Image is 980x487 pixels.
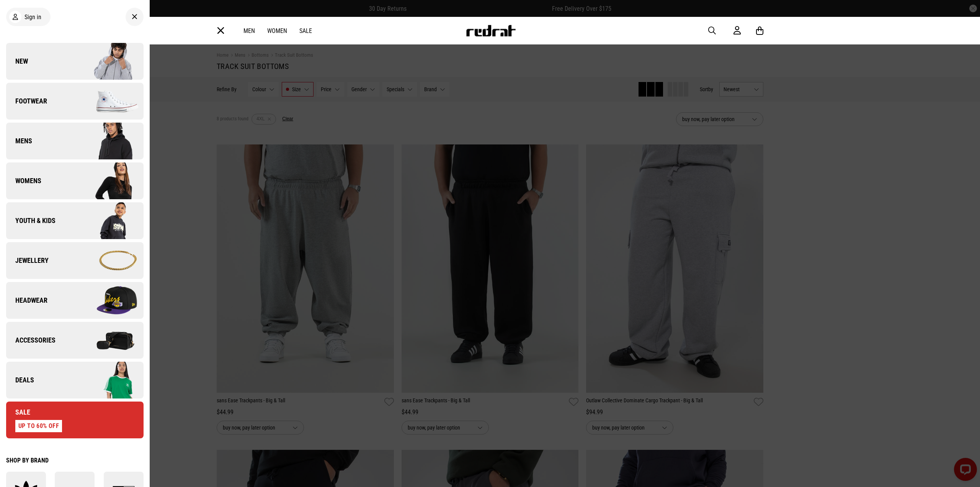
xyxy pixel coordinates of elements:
[6,256,49,265] span: Jewellery
[75,202,143,240] img: Company
[75,82,143,120] img: Company
[6,402,144,438] a: Sale UP TO 60% OFF
[75,281,143,320] img: Company
[75,122,143,160] img: Company
[75,321,143,359] img: Company
[6,408,30,417] span: Sale
[75,42,143,80] img: Company
[6,57,28,66] span: New
[75,361,143,399] img: Company
[6,457,144,464] div: Shop by Brand
[75,241,143,280] img: Company
[6,162,144,199] a: Womens Company
[24,13,41,21] span: Sign in
[465,25,516,36] img: Redrat logo
[6,242,144,279] a: Jewellery Company
[6,322,144,359] a: Accessories Company
[6,362,144,398] a: Deals Company
[6,282,144,319] a: Headwear Company
[267,27,287,34] a: Women
[6,296,47,305] span: Headwear
[6,136,32,146] span: Mens
[243,27,255,34] a: Men
[6,123,144,159] a: Mens Company
[15,420,62,432] div: UP TO 60% OFF
[6,375,34,385] span: Deals
[6,176,41,185] span: Womens
[6,216,56,225] span: Youth & Kids
[6,83,144,120] a: Footwear Company
[6,97,47,106] span: Footwear
[6,3,29,26] button: Open LiveChat chat widget
[6,202,144,239] a: Youth & Kids Company
[75,162,143,200] img: Company
[6,43,144,80] a: New Company
[6,336,56,345] span: Accessories
[299,27,312,34] a: Sale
